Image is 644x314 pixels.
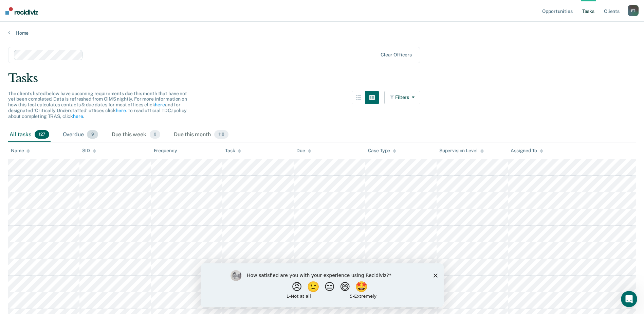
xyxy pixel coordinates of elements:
[116,108,126,113] a: here
[11,148,30,154] div: Name
[61,127,99,142] div: Overdue9
[155,102,165,107] a: here
[5,7,38,15] img: Recidiviz
[381,52,412,58] div: Clear officers
[73,114,83,119] a: here
[628,5,639,16] div: F T
[439,148,484,154] div: Supervision Level
[172,127,230,142] div: Due this month118
[110,127,162,142] div: Due this week0
[214,130,228,139] span: 118
[621,291,637,307] iframe: Intercom live chat
[225,148,241,154] div: Task
[628,5,639,16] button: FT
[8,91,187,119] span: The clients listed below have upcoming requirements due this month that have not yet been complet...
[154,148,177,154] div: Frequency
[296,148,311,154] div: Due
[35,130,49,139] span: 127
[87,130,98,139] span: 9
[201,263,444,307] iframe: Survey by Kim from Recidiviz
[82,148,96,154] div: SID
[8,127,51,142] div: All tasks127
[8,71,636,85] div: Tasks
[511,148,543,154] div: Assigned To
[368,148,397,154] div: Case Type
[384,91,420,104] button: Filters
[150,130,160,139] span: 0
[8,30,636,36] a: Home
